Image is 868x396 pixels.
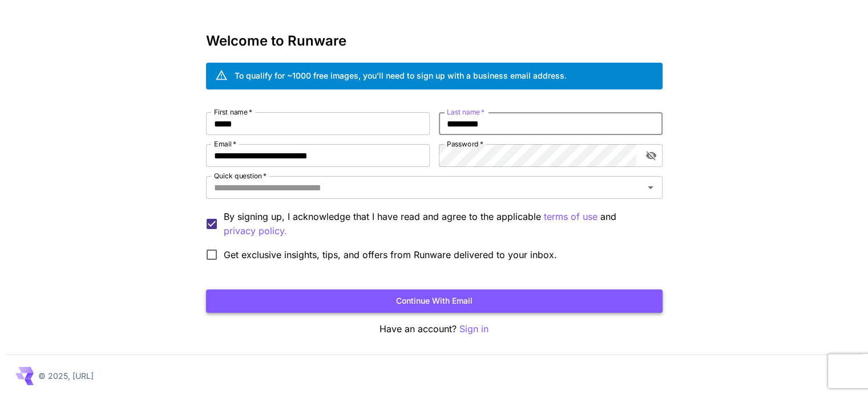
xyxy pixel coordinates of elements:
[224,224,287,238] p: privacy policy.
[643,179,659,195] button: Open
[38,370,94,382] p: © 2025, [URL]
[224,210,653,238] p: By signing up, I acknowledge that I have read and agree to the applicable and
[224,248,557,262] span: Get exclusive insights, tips, and offers from Runware delivered to your inbox.
[206,289,663,313] button: Continue with email
[214,139,236,149] label: Email
[641,145,661,166] button: toggle password visibility
[447,107,485,117] label: Last name
[214,107,252,117] label: First name
[224,224,287,238] button: By signing up, I acknowledge that I have read and agree to the applicable terms of use and
[206,33,663,49] h3: Welcome to Runware
[447,139,483,149] label: Password
[206,322,663,336] p: Have an account?
[544,210,597,224] button: By signing up, I acknowledge that I have read and agree to the applicable and privacy policy.
[459,322,488,336] button: Sign in
[214,171,267,181] label: Quick question
[235,70,567,81] div: To qualify for ~1000 free images, you’ll need to sign up with a business email address.
[544,210,597,224] p: terms of use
